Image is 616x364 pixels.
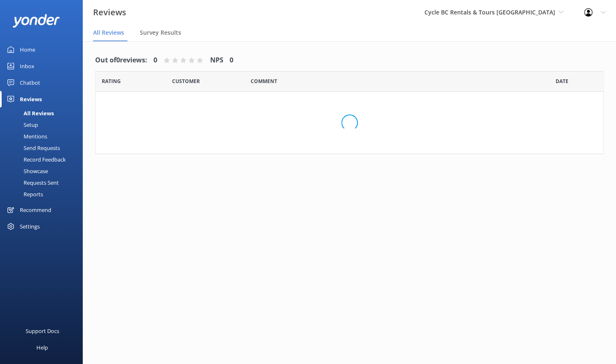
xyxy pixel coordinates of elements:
[20,74,40,91] div: Chatbot
[172,77,200,85] span: Date
[5,119,38,131] div: Setup
[20,58,34,74] div: Inbox
[230,55,233,66] h4: 0
[153,55,157,66] h4: 0
[20,91,42,107] div: Reviews
[5,154,83,165] a: Record Feedback
[5,107,83,119] a: All Reviews
[5,188,43,200] div: Reports
[5,107,54,119] div: All Reviews
[5,165,83,177] a: Showcase
[140,29,181,37] span: Survey Results
[5,177,59,188] div: Requests Sent
[20,202,51,218] div: Recommend
[5,188,83,200] a: Reports
[26,323,59,339] div: Support Docs
[93,29,124,37] span: All Reviews
[5,177,83,188] a: Requests Sent
[210,55,223,66] h4: NPS
[5,131,47,142] div: Mentions
[95,55,147,66] h4: Out of 0 reviews:
[102,77,121,85] span: Date
[20,41,35,58] div: Home
[5,165,48,177] div: Showcase
[251,77,277,85] span: Question
[93,6,126,19] h3: Reviews
[424,8,555,16] span: Cycle BC Rentals & Tours [GEOGRAPHIC_DATA]
[5,142,60,154] div: Send Requests
[556,77,568,85] span: Date
[5,142,83,154] a: Send Requests
[5,131,83,142] a: Mentions
[5,154,66,165] div: Record Feedback
[5,119,83,131] a: Setup
[12,14,60,28] img: yonder-white-logo.png
[36,339,48,356] div: Help
[20,218,40,235] div: Settings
